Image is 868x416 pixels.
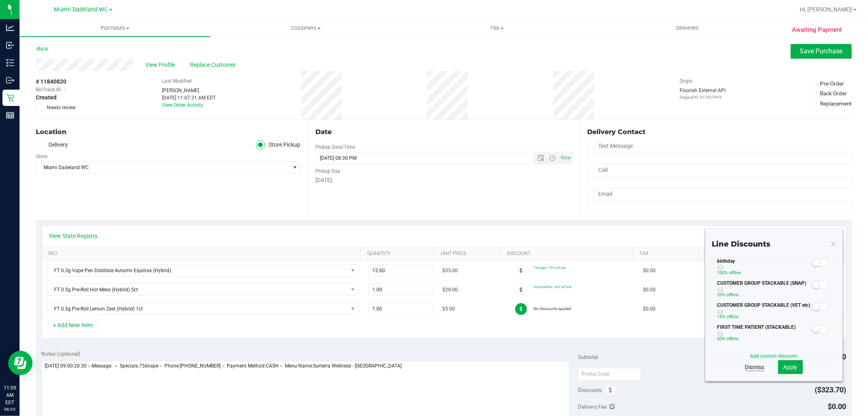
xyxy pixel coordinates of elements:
span: Line Discounts [712,240,770,249]
span: Open the date view [534,155,548,161]
button: Save Purchase [791,44,852,59]
label: Email [588,188,612,200]
span: $0.00 [643,267,656,275]
span: Awaiting Payment [792,25,842,35]
p: off [717,313,811,321]
a: View Order Activity [162,102,203,108]
label: Pickup Date/Time [315,143,355,151]
span: line [735,270,741,275]
div: Location [36,127,300,137]
span: line [733,314,739,319]
span: Needs review [47,104,76,111]
span: 100% [717,270,728,275]
a: SKU [48,251,358,257]
span: Created [36,93,57,102]
div: Replacement [820,99,852,108]
p: off [717,335,811,343]
label: Delivery [36,140,68,150]
a: Discount [507,251,630,257]
span: Customers [211,24,401,32]
inline-svg: Reports [6,111,14,119]
span: Discounts [578,383,602,397]
span: - [64,86,65,93]
label: Store Pickup [256,140,301,150]
input: 1.00 [369,284,432,295]
inline-svg: Outbound [6,76,14,84]
div: CUSTOMER GROUP STACKABLE (VET etc) [712,302,811,324]
span: Subtotal [578,354,598,360]
div: FIRST TIME PATIENT (STACKABLE) [712,324,811,346]
span: NO DATA FOUND [47,264,359,277]
iframe: Resource center [8,351,33,375]
span: select [290,162,300,173]
p: 11:09 AM EDT [4,384,16,406]
div: Date [315,127,572,137]
span: Set Current date [559,152,573,164]
span: line [733,336,739,341]
label: Pickup Day [315,167,340,175]
a: View State Registry [49,232,98,240]
i: Edit Delivery Fee [610,404,616,409]
div: [PERSON_NAME] [162,87,216,94]
p: 08/25 [4,406,16,412]
div: Delivery Contact [588,127,852,137]
span: Miami Dadeland WC [36,162,290,173]
span: No discounts applied [533,306,571,311]
div: Pre-Order [820,79,844,88]
input: 1.00 [369,303,432,315]
span: FT 0.3g Vape Pen Distillate Autumn Equinox (Hybrid) [47,265,348,276]
a: Back [36,46,48,52]
span: 75dvape: 75% off line [533,266,566,270]
button: + Add New Item [48,318,98,332]
span: 30preroll5ct: 30% off line [533,285,571,289]
inline-svg: Inventory [6,59,14,67]
label: Last Modified [162,77,192,85]
span: Tills [402,24,592,32]
span: Delivery Fee [578,403,607,410]
a: Add custom discount [750,353,798,359]
span: ($323.70) [815,385,846,394]
input: Format: (999) 999-9999 [588,152,852,164]
span: $35.00 [442,267,458,275]
inline-svg: Retail [6,94,14,102]
span: Discount can be combined with other discounts [717,265,811,271]
label: Origin [680,77,693,85]
span: View Profile [145,61,178,69]
a: Purchases [20,20,210,37]
span: $0.00 [828,402,846,411]
span: Notes (optional) [42,350,81,357]
span: Open the time view [546,155,560,161]
a: Tills [401,20,592,37]
p: off [717,269,811,277]
inline-svg: Analytics [6,24,14,32]
span: FT 0.5g Pre-Roll Lemon Zest (Hybrid) 1ct [47,303,348,315]
span: Discount can be combined with other discounts [717,309,811,315]
input: Promo Code [578,368,641,380]
span: Hi, [PERSON_NAME]! [800,6,853,13]
span: Purchases [20,24,210,32]
span: Replace Customer [190,61,239,69]
span: 15% [717,314,726,319]
div: birthday [712,258,811,280]
div: Back Order [820,89,847,97]
span: BioTrack ID: [36,86,62,93]
span: $0.00 [643,305,656,313]
input: 12.00 [369,265,432,276]
span: # 11840820 [36,77,66,86]
a: Unit Price [441,251,497,257]
button: Apply [778,360,803,374]
a: Deliveries [592,20,783,37]
p: Original ID: 317027903 [680,94,726,100]
a: Quantity [367,251,431,257]
span: Miami Dadeland WC [54,6,108,13]
a: Customers [210,20,401,37]
div: CUSTOMER GROUP STACKABLE (SNAP) [712,280,811,302]
div: Flourish External API [680,87,726,100]
span: Apply [783,364,798,370]
span: Save Purchase [800,47,843,55]
a: Dismiss [745,363,765,371]
span: line [733,292,739,297]
label: Call [588,164,608,176]
input: Format: (999) 999-9999 [588,176,852,188]
p: off [717,291,811,299]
